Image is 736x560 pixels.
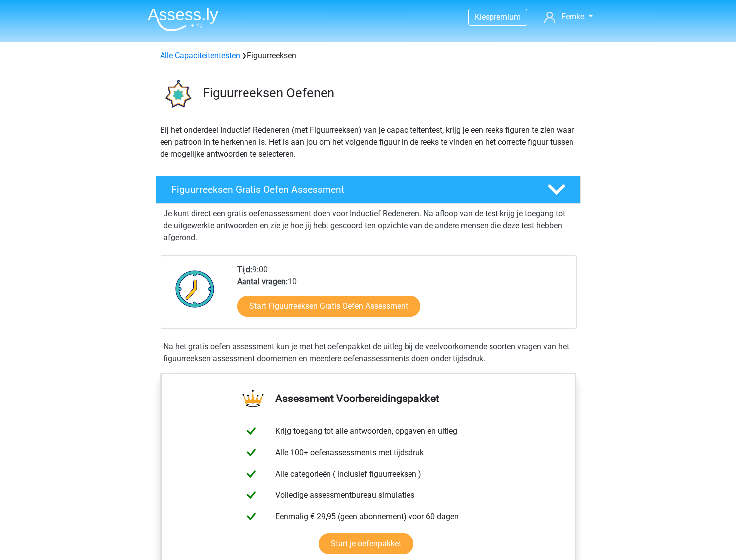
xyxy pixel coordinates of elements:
[170,264,220,314] img: Klok
[469,10,527,24] a: Kiespremium
[475,12,490,22] span: Kies
[490,12,521,22] span: premium
[230,264,576,328] div: 9:00 10
[237,296,420,317] a: Start Figuurreeksen Gratis Oefen Assessment
[152,176,585,204] a: Figuurreeksen Gratis Oefen Assessment
[540,11,596,23] a: Femke
[319,533,413,554] a: Start je oefenpakket
[561,12,584,21] span: Femke
[160,51,240,60] a: Alle Capaciteitentesten
[156,74,198,116] img: figuurreeksen
[237,265,252,274] b: Tijd:
[156,50,580,62] div: Figuurreeksen
[237,277,288,286] b: Aantal vragen:
[160,124,576,160] p: Bij het onderdeel Inductief Redeneren (met Figuurreeksen) van je capaciteitentest, krijg je een r...
[171,184,531,195] h4: Figuurreeksen Gratis Oefen Assessment
[203,85,573,101] h3: Figuurreeksen Oefenen
[164,208,573,243] p: Je kunt direct een gratis oefenassessment doen voor Inductief Redeneren. Na afloop van de test kr...
[148,8,218,31] img: Assessly
[160,341,577,365] div: Na het gratis oefen assessment kun je met het oefenpakket de uitleg bij de veelvoorkomende soorte...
